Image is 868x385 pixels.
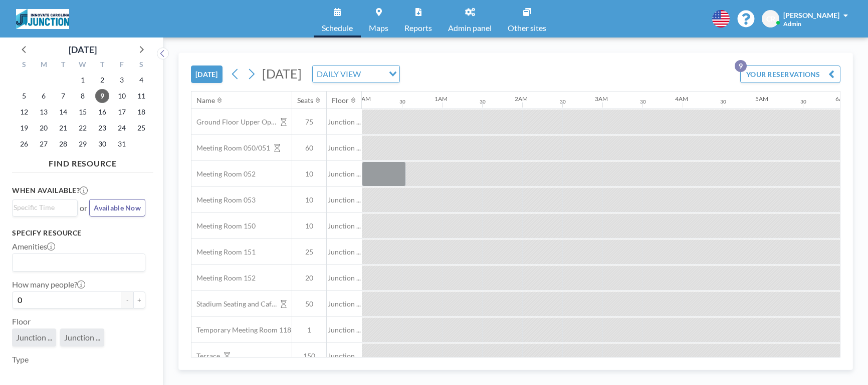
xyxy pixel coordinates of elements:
span: Wednesday, October 22, 2025 [76,121,90,135]
div: 30 [720,98,726,105]
h4: FIND RESOURCE [12,154,153,168]
span: Junction ... [327,351,362,360]
span: CR [766,14,775,23]
span: 150 [292,351,326,360]
div: 5AM [755,95,768,102]
span: 10 [292,169,326,178]
span: Tuesday, October 14, 2025 [56,105,70,119]
span: Meeting Room 052 [191,169,256,178]
img: organization-logo [16,9,69,29]
span: Junction ... [327,299,362,308]
div: 3AM [595,95,608,102]
span: 10 [292,221,326,230]
span: Junction ... [327,195,362,204]
div: 30 [800,98,806,105]
span: Monday, October 27, 2025 [37,137,51,151]
span: or [80,203,87,213]
div: 6AM [835,95,848,102]
span: 1 [292,325,326,334]
button: [DATE] [191,65,223,83]
span: Wednesday, October 29, 2025 [76,137,90,151]
span: Meeting Room 053 [191,195,256,204]
span: [PERSON_NAME] [783,11,839,19]
label: Amenities [12,241,55,251]
span: Terrace [191,351,220,360]
span: Admin [783,20,801,27]
span: Monday, October 20, 2025 [37,121,51,135]
button: Available Now [89,199,145,216]
span: Saturday, October 25, 2025 [134,121,148,135]
span: Thursday, October 2, 2025 [95,73,109,87]
span: Schedule [322,24,353,32]
span: Saturday, October 4, 2025 [134,73,148,87]
span: Saturday, October 18, 2025 [134,105,148,119]
button: - [121,291,133,308]
span: Sunday, October 5, 2025 [17,89,31,103]
div: 1AM [435,95,448,102]
span: Friday, October 17, 2025 [115,105,129,119]
span: Thursday, October 30, 2025 [95,137,109,151]
div: Search for option [13,200,77,215]
input: Search for option [14,202,72,213]
span: Available Now [94,203,141,212]
span: Junction ... [327,117,362,126]
span: Meeting Room 151 [191,247,256,256]
button: YOUR RESERVATIONS9 [740,65,840,83]
div: F [112,59,131,72]
span: Meeting Room 152 [191,273,256,282]
span: Junction ... [327,143,362,152]
span: Temporary Meeting Room 118 [191,325,291,334]
span: Junction ... [327,247,362,256]
span: Junction ... [16,332,52,342]
span: 50 [292,299,326,308]
span: Sunday, October 12, 2025 [17,105,31,119]
div: Search for option [313,65,399,82]
div: 4AM [675,95,688,102]
span: Stadium Seating and Cafe area [191,299,277,308]
div: Search for option [13,254,145,271]
span: Meeting Room 150 [191,221,256,230]
span: Monday, October 13, 2025 [37,105,51,119]
span: Thursday, October 16, 2025 [95,105,109,119]
div: W [73,59,93,72]
span: Junction ... [327,169,362,178]
span: Wednesday, October 1, 2025 [76,73,90,87]
div: Name [196,96,215,105]
div: 12AM [354,95,371,102]
div: S [15,59,34,72]
button: + [133,291,145,308]
span: Junction ... [327,273,362,282]
span: Reports [404,24,432,32]
span: Meeting Room 050/051 [191,143,270,152]
div: T [54,59,73,72]
span: Tuesday, October 7, 2025 [56,89,70,103]
label: Type [12,354,29,364]
span: Monday, October 6, 2025 [37,89,51,103]
div: T [92,59,112,72]
div: S [131,59,151,72]
input: Search for option [14,256,139,269]
span: 75 [292,117,326,126]
div: 2AM [515,95,528,102]
span: Junction ... [64,332,100,342]
span: Friday, October 24, 2025 [115,121,129,135]
span: Ground Floor Upper Open Area [191,117,277,126]
span: Sunday, October 26, 2025 [17,137,31,151]
div: Floor [332,96,349,105]
label: How many people? [12,279,85,289]
span: Thursday, October 23, 2025 [95,121,109,135]
span: Maps [369,24,388,32]
label: Floor [12,316,31,326]
span: Friday, October 3, 2025 [115,73,129,87]
span: [DATE] [262,66,302,81]
span: Saturday, October 11, 2025 [134,89,148,103]
p: 9 [735,60,747,72]
div: 30 [399,98,405,105]
span: DAILY VIEW [315,67,363,80]
div: [DATE] [69,42,97,56]
span: Wednesday, October 8, 2025 [76,89,90,103]
span: 25 [292,247,326,256]
div: M [34,59,54,72]
span: Thursday, October 9, 2025 [95,89,109,103]
span: Other sites [508,24,546,32]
